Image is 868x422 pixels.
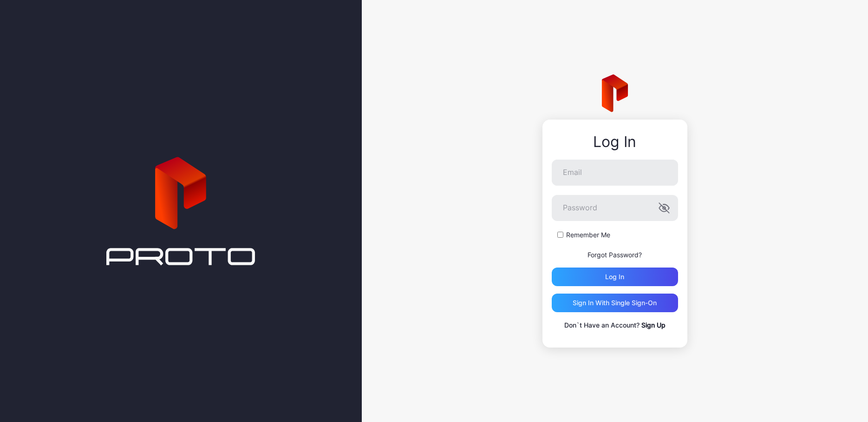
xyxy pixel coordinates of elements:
div: Log In [552,134,678,150]
label: Remember Me [566,230,610,240]
a: Sign Up [641,321,666,329]
button: Password [659,202,670,214]
a: Forgot Password? [587,251,642,259]
div: Log in [605,273,624,281]
input: Email [552,160,678,186]
p: Don`t Have an Account? [552,320,678,331]
button: Log in [552,268,678,286]
div: Sign in With Single Sign-On [573,299,657,307]
input: Password [552,195,678,221]
button: Sign in With Single Sign-On [552,294,678,312]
